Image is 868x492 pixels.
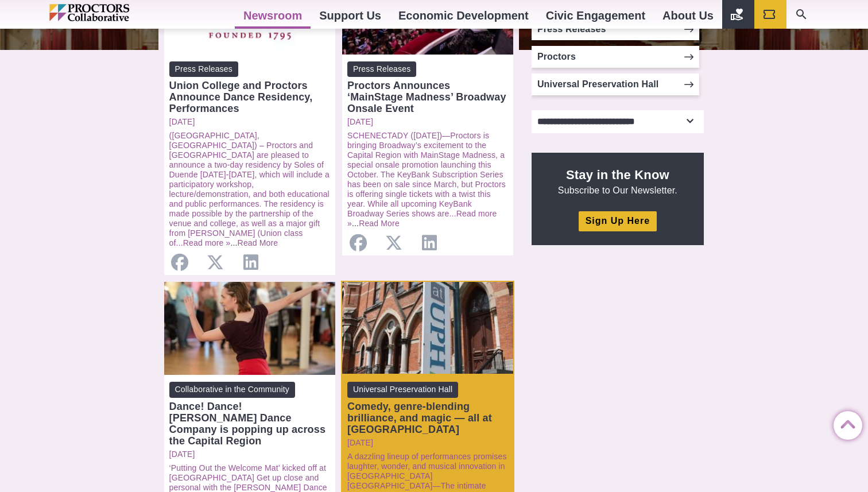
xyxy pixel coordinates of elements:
span: Press Releases [347,61,416,77]
a: [DATE] [347,438,508,448]
p: ... [347,131,508,228]
a: [DATE] [169,450,330,459]
a: [DATE] [347,117,508,127]
p: ... [169,131,330,248]
a: ([GEOGRAPHIC_DATA], [GEOGRAPHIC_DATA]) – Proctors and [GEOGRAPHIC_DATA] are pleased to announce a... [169,131,330,247]
a: Back to Top [834,412,857,435]
a: Collaborative in the Community Dance! Dance! [PERSON_NAME] Dance Company is popping up across the... [169,382,330,446]
a: Read More [238,238,278,247]
div: Dance! Dance! [PERSON_NAME] Dance Company is popping up across the Capital Region [169,401,330,447]
a: Press Releases Proctors Announces ‘MainStage Madness’ Broadway Onsale Event [347,61,508,114]
a: Read more » [183,238,231,247]
a: [DATE] [169,117,330,127]
a: SCHENECTADY ([DATE])—Proctors is bringing Broadway’s excitement to the Capital Region with MainSt... [347,131,506,218]
a: Universal Preservation Hall Comedy, genre-blending brilliance, and magic — all at [GEOGRAPHIC_DATA] [347,382,508,435]
a: Read More [359,219,400,228]
div: Union College and Proctors Announce Dance Residency, Performances [169,80,330,114]
span: Universal Preservation Hall [347,382,458,397]
select: Select category [532,110,704,133]
span: Collaborative in the Community [169,382,295,397]
a: Proctors [532,46,699,68]
a: Press Releases Union College and Proctors Announce Dance Residency, Performances [169,61,330,114]
div: Comedy, genre-blending brilliance, and magic — all at [GEOGRAPHIC_DATA] [347,401,508,435]
p: Subscribe to Our Newsletter. [545,166,690,196]
span: Press Releases [169,61,238,77]
a: Universal Preservation Hall [532,73,699,95]
a: Read more » [347,209,497,228]
img: Proctors logo [49,4,179,21]
strong: Stay in the Know [566,168,669,182]
div: Proctors Announces ‘MainStage Madness’ Broadway Onsale Event [347,80,508,114]
a: Sign Up Here [579,211,657,231]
